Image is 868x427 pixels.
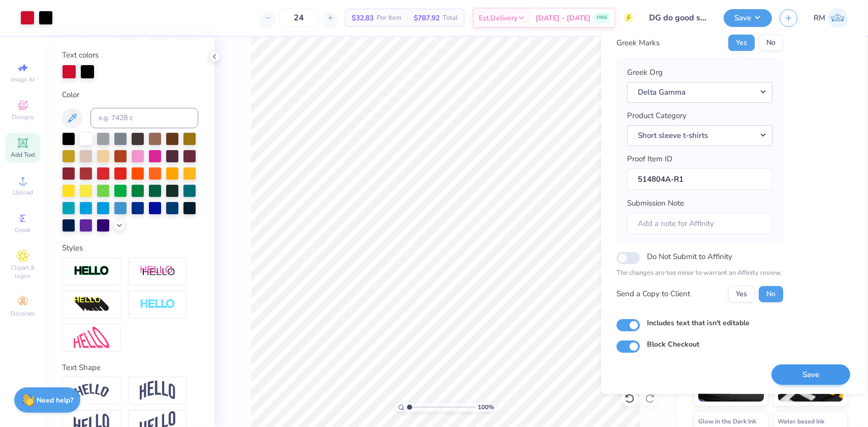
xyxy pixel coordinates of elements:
[616,268,783,278] p: The changes are too minor to warrant an Affinity review.
[37,395,74,405] strong: Need help?
[627,81,772,102] button: Delta Gamma
[627,110,687,122] label: Product Category
[627,153,672,165] label: Proof Item ID
[479,13,517,23] span: Est. Delivery
[140,381,175,400] img: Arch
[414,13,440,23] span: $787.92
[140,299,175,310] img: Negative Space
[13,188,33,196] span: Upload
[627,212,772,234] input: Add a note for Affinity
[74,384,109,397] img: Arc
[778,416,825,426] span: Water based Ink
[616,288,690,300] div: Send a Copy to Client
[597,14,607,21] span: FREE
[15,226,31,234] span: Greek
[759,35,783,51] button: No
[279,9,319,27] input: – –
[11,75,35,83] span: Image AI
[647,317,750,328] label: Includes text that isn't editable
[828,8,848,28] img: Roberta Manuel
[641,8,716,28] input: Untitled Design
[62,362,198,374] div: Text Shape
[728,35,755,51] button: Yes
[814,8,848,28] a: RM
[616,37,660,49] div: Greek Marks
[140,265,175,278] img: Shadow
[443,13,458,23] span: Total
[728,286,755,302] button: Yes
[62,242,198,254] div: Styles
[698,416,756,426] span: Glow in the Dark Ink
[5,264,41,280] span: Clipart & logos
[90,108,198,128] input: e.g. 7428 c
[771,364,850,385] button: Save
[627,197,684,209] label: Submission Note
[478,403,494,412] span: 100 %
[627,125,772,145] button: Short sleeve t-shirts
[11,151,35,159] span: Add Text
[74,296,109,312] img: 3d Illusion
[647,250,732,263] label: Do Not Submit to Affinity
[647,339,699,350] label: Block Checkout
[62,49,99,61] label: Text colors
[352,13,374,23] span: $32.83
[536,13,591,23] span: [DATE] - [DATE]
[74,265,109,277] img: Stroke
[62,89,198,101] div: Color
[627,67,663,78] label: Greek Org
[74,327,109,349] img: Free Distort
[12,113,34,121] span: Designs
[724,9,772,27] button: Save
[814,12,825,24] span: RM
[759,286,783,302] button: No
[377,13,401,23] span: Per Item
[11,309,35,318] span: Decorate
